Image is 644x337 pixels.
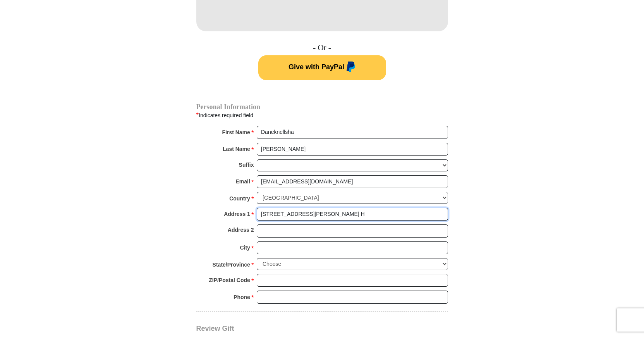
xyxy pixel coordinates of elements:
[228,224,254,235] strong: Address 2
[196,43,448,53] h4: - Or -
[289,63,344,71] span: Give with PayPal
[236,176,250,187] strong: Email
[234,292,250,303] strong: Phone
[229,193,250,204] strong: Country
[240,242,250,253] strong: City
[224,209,250,219] strong: Address 1
[258,55,386,80] button: Give with PayPal
[196,104,448,110] h4: Personal Information
[239,159,254,170] strong: Suffix
[344,62,355,74] img: paypal
[209,275,250,286] strong: ZIP/Postal Code
[196,325,234,332] span: Review Gift
[222,127,250,138] strong: First Name
[196,110,448,120] div: Indicates required field
[213,259,250,270] strong: State/Province
[223,144,250,154] strong: Last Name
